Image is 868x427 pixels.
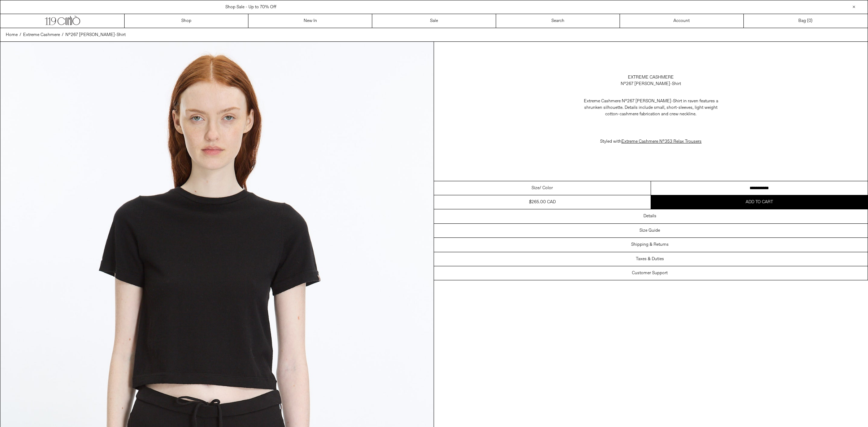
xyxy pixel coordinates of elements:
span: Extreme Cashmere N°267 [PERSON_NAME]-Shirt in raven features a shrunken silhouette. Details inclu... [584,98,718,117]
a: Account [620,14,744,28]
div: $265.00 CAD [529,199,556,205]
h3: Size Guide [639,228,660,233]
span: / [19,32,21,38]
span: 0 [808,18,811,24]
h3: Taxes & Duties [636,257,664,262]
a: Search [496,14,620,28]
a: Bag () [744,14,868,28]
span: Size [531,185,539,191]
button: Add to cart [651,195,868,209]
a: Shop Sale - Up to 70% Off [225,4,276,10]
a: Extreme Cashmere [23,32,60,38]
a: Sale [372,14,496,28]
span: Add to cart [746,199,773,205]
h3: Shipping & Returns [631,242,669,247]
a: Home [6,32,18,38]
div: N°267 [PERSON_NAME]-Shirt [621,81,681,87]
span: / [62,32,64,38]
a: Shop [125,14,248,28]
h3: Customer Support [632,271,668,276]
a: Extreme Cashmere [628,74,674,81]
span: Styled with [600,139,702,144]
span: / Color [539,185,553,191]
h3: Details [643,214,656,219]
span: ) [808,18,812,24]
a: New In [248,14,372,28]
a: Extreme Cashmere N°353 Relax Trousers [621,139,702,144]
a: N°267 [PERSON_NAME]-Shirt [65,32,126,38]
